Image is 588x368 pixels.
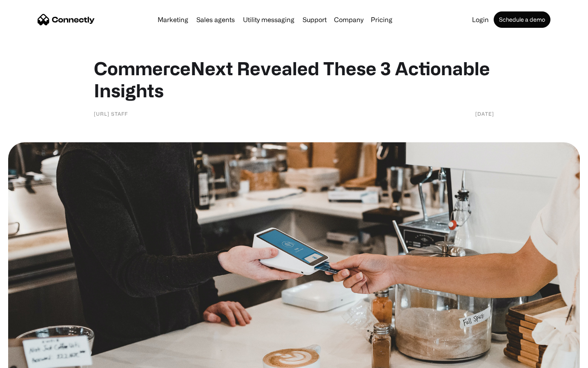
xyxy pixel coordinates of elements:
[334,14,363,25] div: Company
[193,16,238,23] a: Sales agents
[494,11,550,28] a: Schedule a demo
[469,16,492,23] a: Login
[475,110,494,118] div: [DATE]
[16,354,49,365] ul: Language list
[240,16,298,23] a: Utility messaging
[332,14,366,25] div: Company
[367,16,396,23] a: Pricing
[38,13,95,26] a: home
[8,354,49,365] aside: Language selected: English
[94,57,494,101] h1: CommerceNext Revealed These 3 Actionable Insights
[154,16,192,23] a: Marketing
[299,16,330,23] a: Support
[94,110,128,118] div: [URL] Staff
